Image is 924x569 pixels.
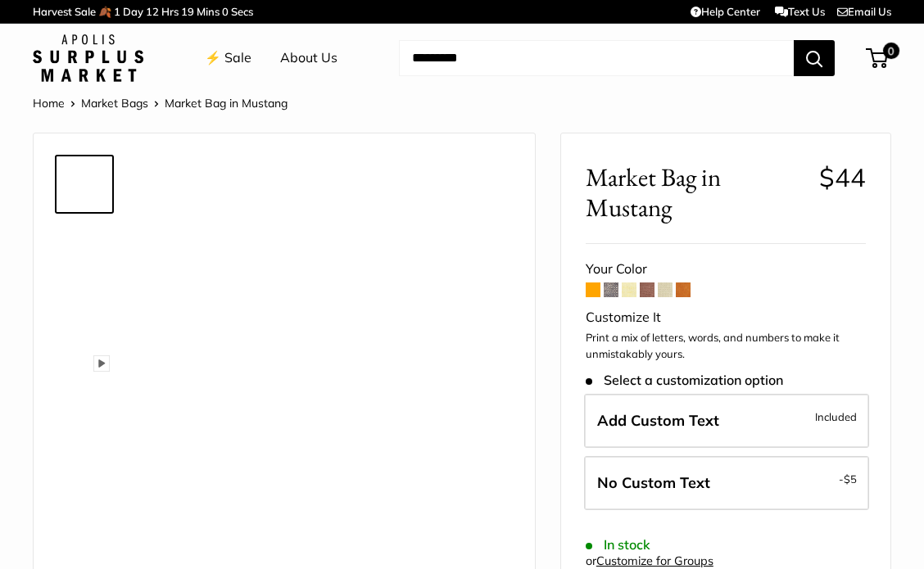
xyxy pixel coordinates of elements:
[597,411,719,430] span: Add Custom Text
[775,5,825,18] a: Text Us
[81,96,148,111] a: Market Bags
[815,407,857,427] span: Included
[691,5,760,18] a: Help Center
[33,96,65,111] a: Home
[161,5,179,18] span: Hrs
[586,537,650,553] span: In stock
[55,351,114,410] a: Market Bag in Mustang
[55,155,114,214] a: Market Bag in Mustang
[844,472,857,485] span: $5
[55,286,114,345] a: Market Bag in Mustang
[165,96,288,111] span: Market Bag in Mustang
[114,5,120,18] span: 1
[146,5,159,18] span: 12
[597,473,710,492] span: No Custom Text
[867,48,888,68] a: 0
[837,5,891,18] a: Email Us
[231,5,253,18] span: Secs
[596,553,713,568] a: Customize for Groups
[584,456,869,510] label: Leave Blank
[586,162,807,223] span: Market Bag in Mustang
[55,417,114,476] a: description_Seal of authenticity printed on the backside of every bag.
[794,40,835,76] button: Search
[222,5,229,18] span: 0
[586,305,866,330] div: Customize It
[197,5,220,18] span: Mins
[819,161,866,193] span: $44
[123,5,143,18] span: Day
[586,257,866,282] div: Your Color
[280,46,337,70] a: About Us
[584,394,869,448] label: Add Custom Text
[883,43,899,59] span: 0
[55,220,114,279] a: Market Bag in Mustang
[181,5,194,18] span: 19
[586,330,866,362] p: Print a mix of letters, words, and numbers to make it unmistakably yours.
[399,40,794,76] input: Search...
[586,373,783,388] span: Select a customization option
[205,46,251,70] a: ⚡️ Sale
[839,469,857,489] span: -
[55,482,114,541] a: Market Bag in Mustang
[33,34,143,82] img: Apolis: Surplus Market
[33,93,288,114] nav: Breadcrumb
